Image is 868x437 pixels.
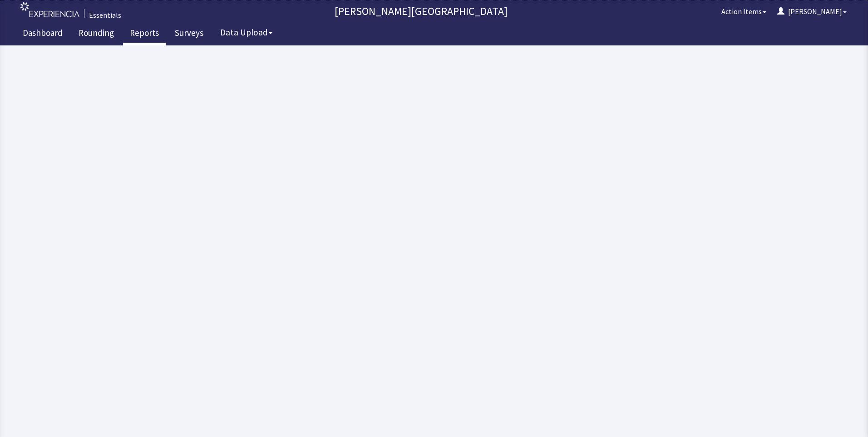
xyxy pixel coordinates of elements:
[215,24,278,41] button: Data Upload
[20,2,79,17] img: experiencia_logo.png
[168,23,210,45] a: Surveys
[126,4,716,19] p: [PERSON_NAME][GEOGRAPHIC_DATA]
[72,23,121,45] a: Rounding
[716,2,772,20] button: Action Items
[16,23,69,45] a: Dashboard
[772,2,852,20] button: [PERSON_NAME]
[89,10,121,20] div: Essentials
[123,23,166,45] a: Reports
